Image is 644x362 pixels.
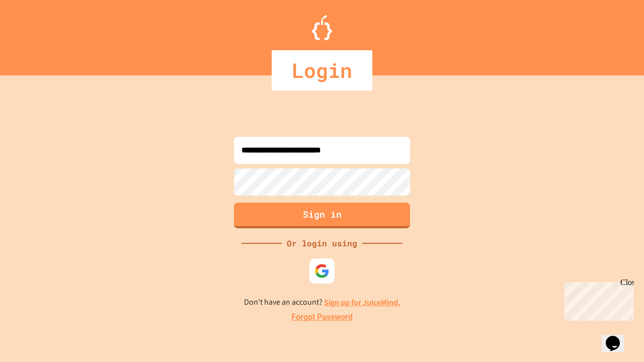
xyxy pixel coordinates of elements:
p: Don't have an account? [244,296,400,309]
div: Chat with us now!Close [4,4,69,64]
img: google-icon.svg [314,263,330,279]
a: Sign up for JuiceMind. [324,297,400,308]
iframe: chat widget [560,278,634,321]
img: Logo.svg [312,15,332,40]
iframe: chat widget [602,322,634,352]
a: Forgot Password [291,311,353,323]
div: Login [272,50,372,90]
button: Sign in [234,203,410,228]
div: Or login using [282,237,362,249]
